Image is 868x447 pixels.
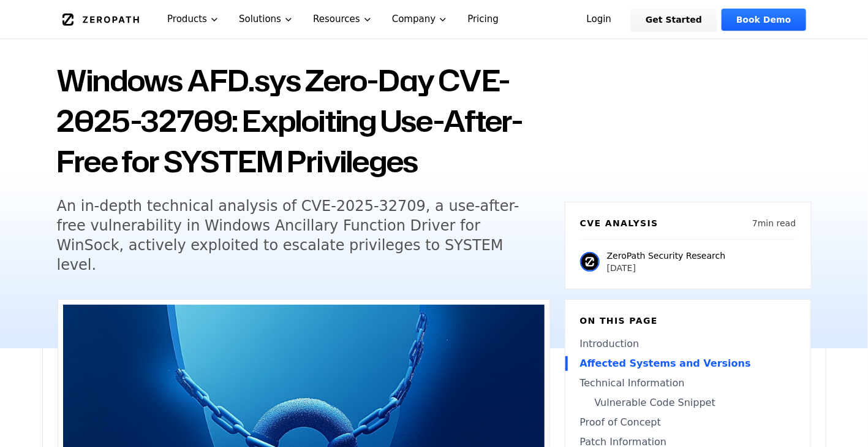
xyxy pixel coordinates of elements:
[572,9,627,31] a: Login
[752,217,796,229] p: 7 min read
[57,60,550,181] h1: Windows AFD.sys Zero-Day CVE-2025-32709: Exploiting Use-After-Free for SYSTEM Privileges
[580,356,796,371] a: Affected Systems and Versions
[57,196,527,275] h5: An in-depth technical analysis of CVE-2025-32709, a use-after-free vulnerability in Windows Ancil...
[631,9,717,31] a: Get Started
[607,250,726,262] p: ZeroPath Security Research
[580,395,796,410] a: Vulnerable Code Snippet
[580,217,659,229] h6: CVE Analysis
[580,376,796,391] a: Technical Information
[580,252,600,272] img: ZeroPath Security Research
[580,337,796,351] a: Introduction
[607,262,726,274] p: [DATE]
[580,315,796,327] h6: On this page
[722,9,806,31] a: Book Demo
[580,415,796,430] a: Proof of Concept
